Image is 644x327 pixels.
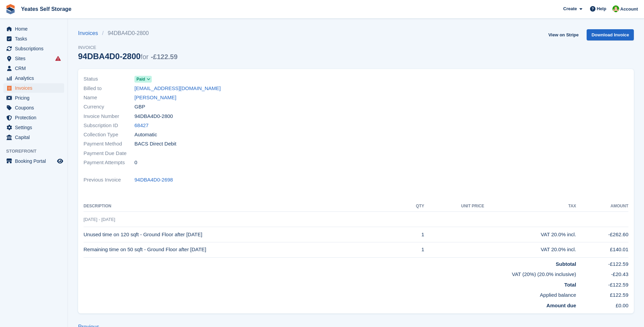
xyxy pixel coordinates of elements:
[484,201,576,212] th: Tax
[402,201,424,212] th: QTY
[15,34,56,44] span: Tasks
[55,56,61,61] i: Smart entry sync failures have occurred
[576,227,628,242] td: -£262.60
[84,94,134,102] span: Name
[84,122,134,130] span: Subscription ID
[15,93,56,103] span: Pricing
[3,24,64,34] a: menu
[587,29,634,40] a: Download Invoice
[402,242,424,257] td: 1
[3,133,64,142] a: menu
[547,303,576,308] strong: Amount due
[576,201,628,212] th: Amount
[84,227,402,242] td: Unused time on 120 sqft - Ground Floor after [DATE]
[134,94,176,102] a: [PERSON_NAME]
[576,242,628,257] td: £140.01
[84,113,134,120] span: Invoice Number
[15,113,56,122] span: Protection
[15,103,56,113] span: Coupons
[15,64,56,73] span: CRM
[84,131,134,139] span: Collection Type
[78,29,102,37] a: Invoices
[134,103,145,111] span: GBP
[597,5,606,12] span: Help
[84,75,134,83] span: Status
[136,76,145,82] span: Paid
[3,123,64,132] a: menu
[6,148,68,155] span: Storefront
[3,113,64,122] a: menu
[78,29,178,37] nav: breadcrumbs
[563,5,577,12] span: Create
[84,268,576,278] td: VAT (20%) (20.0% inclusive)
[15,24,56,34] span: Home
[84,85,134,92] span: Billed to
[18,3,74,15] a: Yeates Self Storage
[15,44,56,53] span: Subscriptions
[3,34,64,44] a: menu
[84,242,402,257] td: Remaining time on 50 sqft - Ground Floor after [DATE]
[576,268,628,278] td: -£20.43
[134,122,149,130] a: 68427
[424,201,484,212] th: Unit Price
[78,44,178,51] span: Invoice
[134,140,176,148] span: BACS Direct Debit
[402,227,424,242] td: 1
[84,217,115,222] span: [DATE] - [DATE]
[56,157,64,165] a: Preview store
[3,83,64,93] a: menu
[3,93,64,103] a: menu
[576,278,628,289] td: -£122.59
[141,53,148,61] span: for
[576,289,628,299] td: £122.59
[556,261,576,267] strong: Subtotal
[3,156,64,166] a: menu
[84,103,134,111] span: Currency
[3,103,64,113] a: menu
[84,176,134,184] span: Previous Invoice
[546,29,581,40] a: View on Stripe
[84,150,134,157] span: Payment Due Date
[3,64,64,73] a: menu
[612,5,619,12] img: Angela Field
[84,140,134,148] span: Payment Method
[15,73,56,83] span: Analytics
[620,6,638,13] span: Account
[15,156,56,166] span: Booking Portal
[484,231,576,239] div: VAT 20.0% incl.
[15,133,56,142] span: Capital
[484,246,576,254] div: VAT 20.0% incl.
[15,123,56,132] span: Settings
[134,131,157,139] span: Automatic
[134,113,173,120] span: 94DBA4D0-2800
[576,299,628,310] td: £0.00
[84,201,402,212] th: Description
[84,289,576,299] td: Applied balance
[151,53,178,61] span: -£122.59
[3,54,64,63] a: menu
[3,44,64,53] a: menu
[576,257,628,268] td: -£122.59
[564,282,576,288] strong: Total
[134,176,173,184] a: 94DBA4D0-2698
[15,83,56,93] span: Invoices
[134,75,152,83] a: Paid
[3,73,64,83] a: menu
[134,85,221,92] a: [EMAIL_ADDRESS][DOMAIN_NAME]
[84,159,134,167] span: Payment Attempts
[5,4,16,14] img: stora-icon-8386f47178a22dfd0bd8f6a31ec36ba5ce8667c1dd55bd0f319d3a0aa187defe.svg
[134,159,137,167] span: 0
[78,52,178,61] div: 94DBA4D0-2800
[15,54,56,63] span: Sites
